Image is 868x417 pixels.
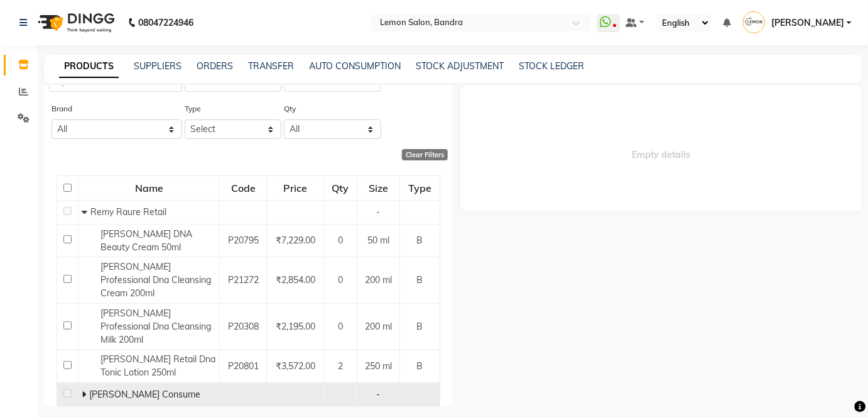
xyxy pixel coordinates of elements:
[228,274,259,286] span: P21272
[185,103,201,114] label: Type
[519,60,584,72] a: STOCK LEDGER
[100,261,211,299] span: [PERSON_NAME] Professional Dna Cleansing Cream 200ml
[365,274,392,286] span: 200 ml
[338,360,343,372] span: 2
[134,60,182,72] a: SUPPLIERS
[402,149,448,160] div: Clear Filters
[417,321,423,332] span: B
[100,228,192,253] span: [PERSON_NAME] DNA Beauty Cream 50ml
[367,235,389,246] span: 50 ml
[82,389,89,400] span: Expand Row
[338,235,343,246] span: 0
[309,60,401,72] a: AUTO CONSUMPTION
[138,5,193,40] b: 08047224946
[89,389,200,400] span: [PERSON_NAME] Consume
[365,360,392,372] span: 250 ml
[338,321,343,332] span: 0
[82,206,90,218] span: Collapse Row
[32,5,118,40] img: logo
[376,389,380,400] span: -
[228,321,259,332] span: P20308
[276,321,315,332] span: ₹2,195.00
[248,60,294,72] a: TRANSFER
[417,235,423,246] span: B
[228,235,259,246] span: P20795
[743,11,765,33] img: Aquib Khan
[100,353,215,378] span: [PERSON_NAME] Retail Dna Tonic Lotion 250ml
[276,360,315,372] span: ₹3,572.00
[90,206,166,218] span: Remy Raure Retail
[325,177,355,199] div: Qty
[417,360,423,372] span: B
[338,274,343,286] span: 0
[59,55,119,78] a: PRODUCTS
[771,16,844,30] span: [PERSON_NAME]
[268,177,323,199] div: Price
[284,103,296,114] label: Qty
[276,235,315,246] span: ₹7,229.00
[228,360,259,372] span: P20801
[197,60,233,72] a: ORDERS
[79,177,219,199] div: Name
[52,103,72,114] label: Brand
[416,60,504,72] a: STOCK ADJUSTMENT
[417,274,423,286] span: B
[220,177,266,199] div: Code
[365,321,392,332] span: 200 ml
[376,206,380,218] span: -
[358,177,399,199] div: Size
[100,308,211,345] span: [PERSON_NAME] Professional Dna Cleansing Milk 200ml
[401,177,439,199] div: Type
[460,86,862,211] span: Empty details
[276,274,315,286] span: ₹2,854.00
